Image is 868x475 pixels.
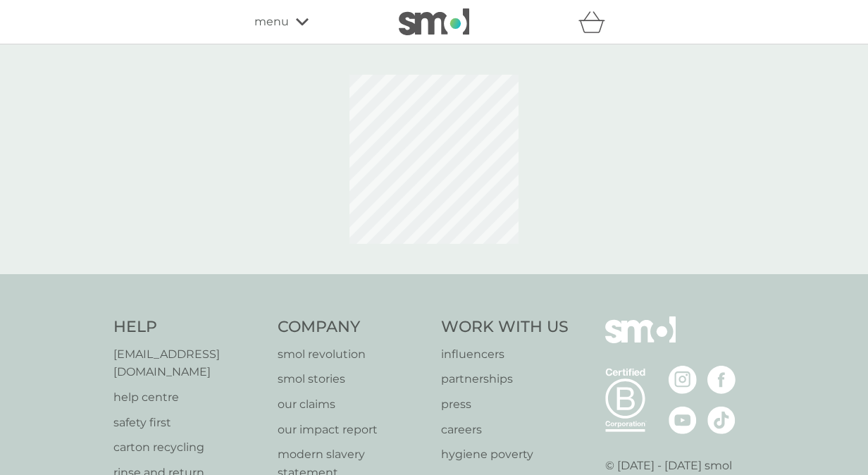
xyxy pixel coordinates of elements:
[278,370,428,388] a: smol stories
[669,406,697,434] img: visit the smol Youtube page
[278,316,428,338] h4: Company
[441,316,569,338] h4: Work With Us
[113,414,263,432] a: safety first
[707,366,736,394] img: visit the smol Facebook page
[399,8,469,35] img: smol
[278,345,428,364] a: smol revolution
[113,388,263,407] a: help centre
[578,8,614,36] div: basket
[441,370,569,388] a: partnerships
[278,395,428,414] a: our claims
[441,421,569,439] a: careers
[113,316,263,338] h4: Help
[254,13,289,31] span: menu
[669,366,697,394] img: visit the smol Instagram page
[113,438,263,457] a: carton recycling
[605,316,676,364] img: smol
[441,345,569,364] a: influencers
[441,395,569,414] a: press
[278,421,428,439] a: our impact report
[113,345,263,381] a: [EMAIL_ADDRESS][DOMAIN_NAME]
[707,406,736,434] img: visit the smol Tiktok page
[441,445,569,464] a: hygiene poverty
